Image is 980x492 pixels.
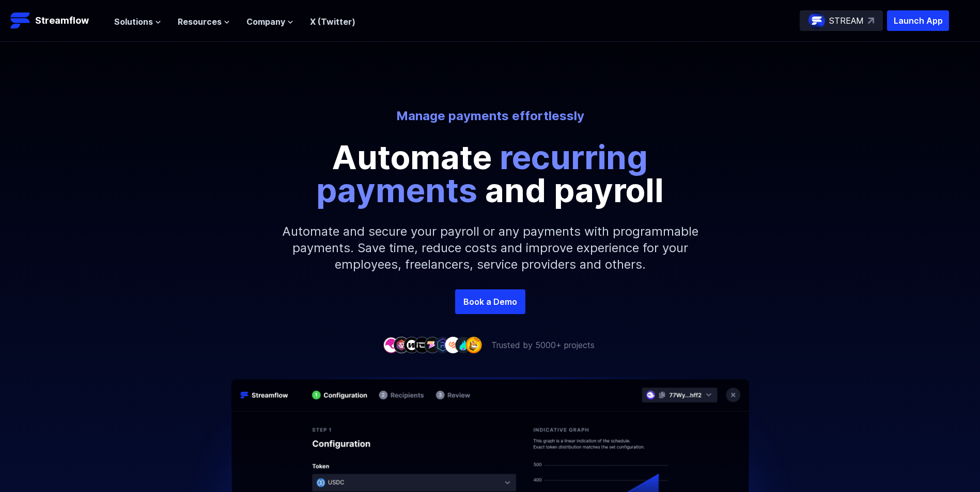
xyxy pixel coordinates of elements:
img: streamflow-logo-circle.png [808,12,825,29]
img: company-7 [445,337,461,353]
img: company-9 [465,337,482,353]
img: top-right-arrow.svg [868,18,874,24]
span: Solutions [114,15,153,28]
p: Automate and secure your payroll or any payments with programmable payments. Save time, reduce co... [268,207,712,289]
img: company-1 [383,337,399,353]
img: company-6 [434,337,451,353]
span: Company [246,15,285,28]
p: Streamflow [35,13,89,28]
img: company-3 [403,337,420,353]
button: Company [246,15,293,28]
p: Automate and payroll [258,141,723,207]
button: Solutions [114,15,161,28]
a: STREAM [800,10,883,31]
img: company-5 [424,337,441,353]
img: company-8 [455,337,472,353]
img: company-4 [414,337,430,353]
p: STREAM [829,14,864,27]
a: Book a Demo [455,289,525,314]
p: Manage payments effortlessly [204,108,776,124]
span: Resources [178,15,222,28]
a: X (Twitter) [310,17,355,27]
button: Launch App [887,10,949,31]
img: company-2 [393,337,410,353]
p: Trusted by 5000+ projects [491,339,595,351]
img: Streamflow Logo [10,10,31,31]
button: Resources [178,15,230,28]
a: Streamflow [10,10,104,31]
span: recurring payments [316,137,648,210]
